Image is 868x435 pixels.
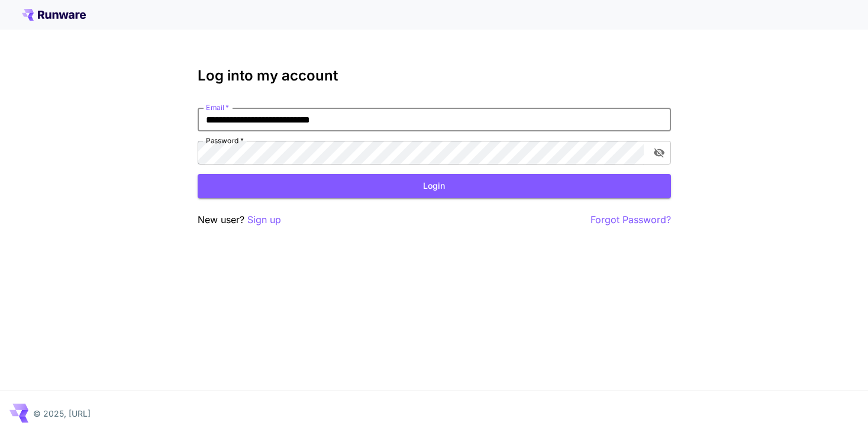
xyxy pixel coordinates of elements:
button: toggle password visibility [648,142,670,163]
button: Sign up [247,212,281,227]
p: © 2025, [URL] [33,407,91,420]
p: New user? [198,212,281,227]
label: Password [206,136,244,146]
h3: Log into my account [198,67,671,84]
button: Forgot Password? [591,212,671,227]
label: Email [206,102,229,112]
button: Login [198,174,671,198]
